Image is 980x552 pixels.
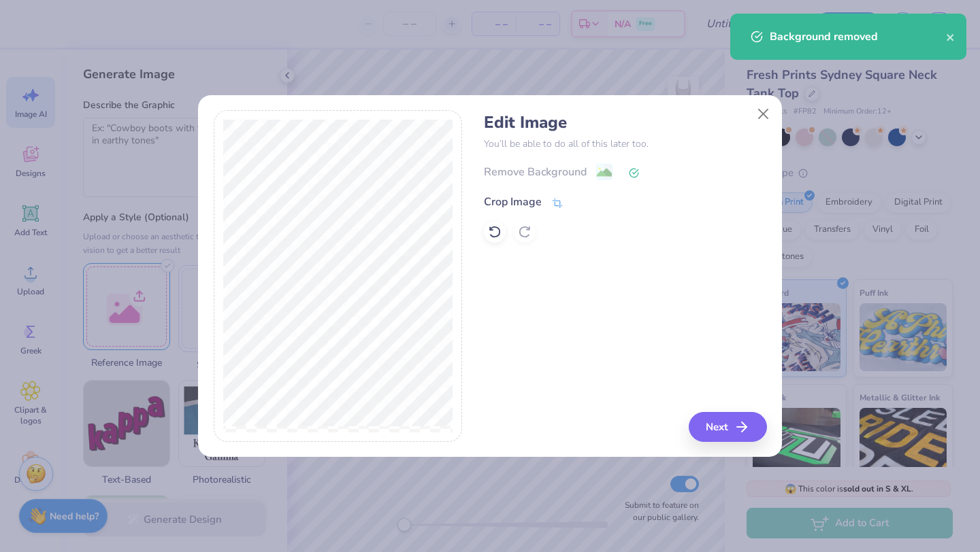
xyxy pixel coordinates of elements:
div: Background removed [770,29,946,45]
p: You’ll be able to do all of this later too. [484,137,766,151]
button: Close [751,101,777,126]
div: Crop Image [484,194,542,210]
button: Next [689,412,767,442]
button: close [946,29,955,45]
h4: Edit Image [484,113,766,133]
